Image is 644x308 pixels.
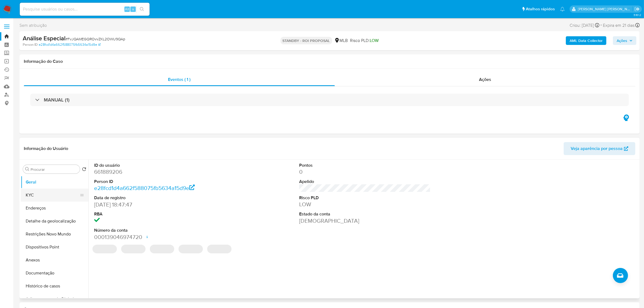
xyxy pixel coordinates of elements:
[566,36,606,45] button: AML Data Collector
[20,6,150,13] input: Pesquise usuários ou casos...
[299,162,431,168] dt: Pontos
[168,76,190,83] span: Eventos ( 1 )
[560,7,565,11] a: Notificações
[94,184,195,192] a: e28fcd1d4a662f588075fb5634a15d9e
[21,202,88,215] button: Endereços
[24,59,635,64] h1: Informação do Caso
[150,245,174,253] span: ‌
[207,245,232,253] span: ‌
[132,6,134,12] span: s
[82,167,86,173] button: Retornar ao pedido padrão
[179,245,203,253] span: ‌
[94,195,226,201] dt: Data de registro
[94,162,226,168] dt: ID do usuário
[350,38,379,44] span: Risco PLD:
[299,168,431,176] dd: 0
[65,36,125,42] span: # FvJQAMEGQROvvZKL2OWU9QAp
[570,36,603,45] b: AML Data Collector
[299,201,431,208] dd: LOW
[94,227,226,233] dt: Número da conta
[334,38,348,44] div: MLB
[280,37,332,44] p: STANDBY - ROI PROPOSAL
[39,42,101,47] a: e28fcd1d4a662f588075fb5634a15d9e
[570,22,599,29] div: Criou: [DATE]
[136,5,147,13] button: search-icon
[21,254,88,267] button: Anexos
[21,189,84,202] button: KYC
[299,179,431,185] dt: Apelido
[23,34,65,42] b: Análise Especial
[21,228,88,241] button: Restrições Novo Mundo
[94,179,226,185] dt: Person ID
[578,6,633,12] p: emerson.gomes@mercadopago.com.br
[299,195,431,201] dt: Risco PLD
[600,22,602,29] span: -
[24,146,68,151] h1: Informação do Usuário
[613,36,636,45] button: Ações
[479,76,491,83] span: Ações
[634,6,640,12] a: Sair
[299,217,431,225] dd: [DEMOGRAPHIC_DATA]
[19,22,47,28] span: Sem atribuição
[370,37,379,44] span: LOW
[21,293,88,306] button: Adiantamentos de Dinheiro
[21,176,88,189] button: Geral
[44,97,70,103] h3: MANUAL (1)
[571,142,623,155] span: Veja aparência por pessoa
[121,245,146,253] span: ‌
[125,6,129,12] span: Alt
[299,211,431,217] dt: Estado da conta
[526,6,555,12] span: Atalhos rápidos
[94,233,226,241] dd: 000139046974720
[94,211,226,217] dt: RBA
[617,36,627,45] span: Ações
[25,167,29,171] button: Procurar
[30,94,629,106] div: MANUAL (1)
[94,168,226,176] dd: 661889206
[94,201,226,208] dd: [DATE] 18:47:47
[23,42,38,47] b: Person ID
[21,280,88,293] button: Histórico de casos
[564,142,635,155] button: Veja aparência por pessoa
[31,167,78,172] input: Procurar
[21,215,88,228] button: Detalhe da geolocalização
[93,245,117,253] span: ‌
[603,22,635,28] span: Expira em 21 dias
[21,267,88,280] button: Documentação
[21,241,88,254] button: Dispositivos Point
